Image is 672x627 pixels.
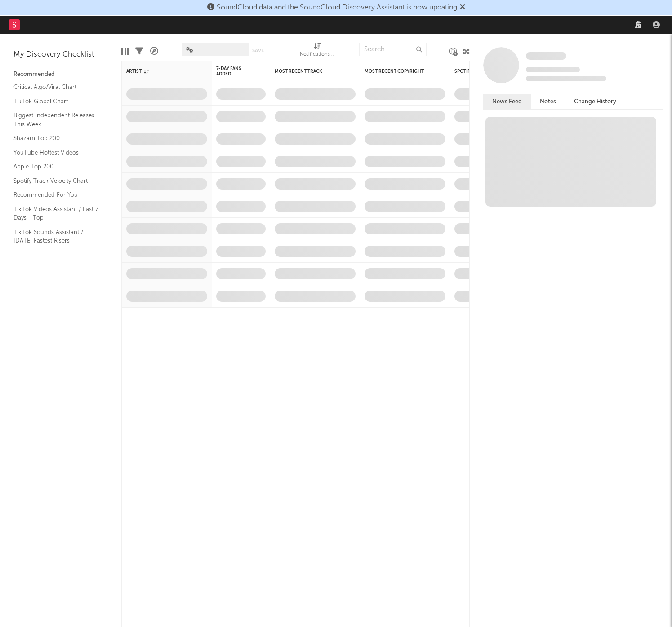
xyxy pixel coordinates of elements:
[13,190,99,200] a: Recommended For You
[460,4,465,11] span: Dismiss
[216,66,252,77] span: 7-Day Fans Added
[483,94,531,109] button: News Feed
[252,48,264,53] button: Save
[13,97,99,106] a: TikTok Global Chart
[217,4,457,11] span: SoundCloud data and the SoundCloud Discovery Assistant is now updating
[150,38,158,64] div: A&R Pipeline
[531,94,565,109] button: Notes
[13,69,108,80] div: Recommended
[275,69,342,74] div: Most Recent Track
[359,43,427,56] input: Search...
[121,38,129,64] div: Edit Columns
[565,94,625,109] button: Change History
[300,38,336,64] div: Notifications (Artist)
[454,69,522,74] div: Spotify Monthly Listeners
[13,133,99,143] a: Shazam Top 200
[13,162,99,172] a: Apple Top 200
[126,69,194,74] div: Artist
[526,67,580,72] span: Tracking Since: [DATE]
[13,176,99,186] a: Spotify Track Velocity Chart
[13,82,99,92] a: Critical Algo/Viral Chart
[300,49,336,60] div: Notifications (Artist)
[365,69,432,74] div: Most Recent Copyright
[13,148,99,158] a: YouTube Hottest Videos
[13,110,99,129] a: Biggest Independent Releases This Week
[13,49,108,60] div: My Discovery Checklist
[526,52,566,61] a: Some Artist
[13,204,99,223] a: TikTok Videos Assistant / Last 7 Days - Top
[135,38,143,64] div: Filters
[526,76,606,81] span: 0 fans last week
[526,52,566,60] span: Some Artist
[13,227,99,246] a: TikTok Sounds Assistant / [DATE] Fastest Risers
